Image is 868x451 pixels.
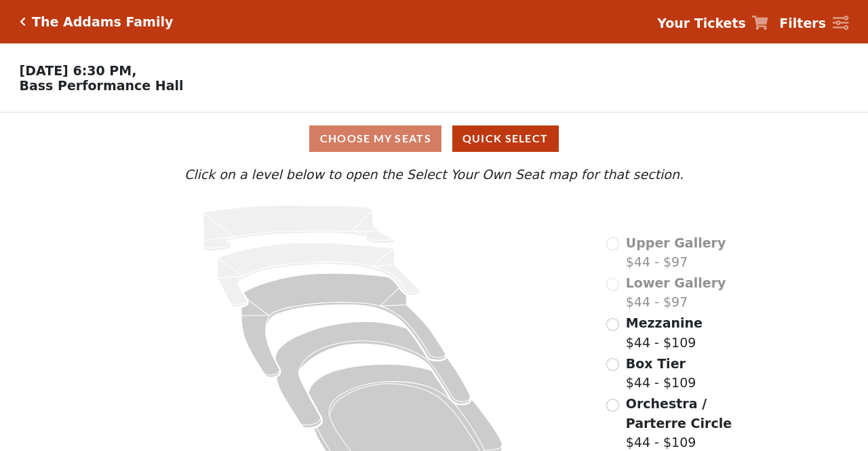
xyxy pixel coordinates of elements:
[626,235,726,250] span: Upper Gallery
[20,17,26,26] a: Click here to go back to filters
[626,275,726,290] span: Lower Gallery
[626,233,726,272] label: $44 - $97
[203,205,394,252] path: Upper Gallery - Seats Available: 0
[626,273,726,312] label: $44 - $97
[32,14,173,30] h5: The Addams Family
[218,243,420,307] path: Lower Gallery - Seats Available: 0
[118,165,750,184] p: Click on a level below to open the Select Your Own Seat map for that section.
[626,354,696,393] label: $44 - $109
[626,315,703,330] span: Mezzanine
[779,14,848,33] a: Filters
[779,16,826,31] strong: Filters
[452,125,559,152] button: Quick Select
[626,396,732,431] span: Orchestra / Parterre Circle
[626,313,703,352] label: $44 - $109
[657,14,768,33] a: Your Tickets
[626,356,686,371] span: Box Tier
[657,16,746,31] strong: Your Tickets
